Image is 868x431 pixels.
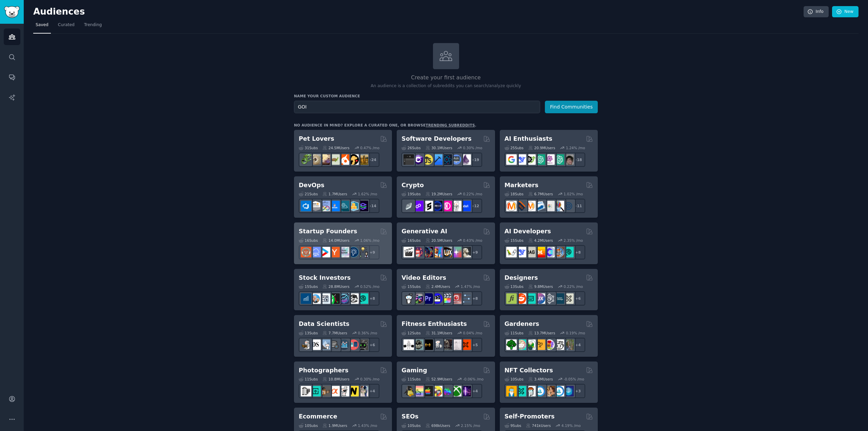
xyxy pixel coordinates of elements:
div: 7.7M Users [322,331,347,335]
div: + 24 [365,153,379,167]
div: 9.8M Users [528,284,553,289]
img: swingtrading [348,293,359,304]
img: SaaS [310,247,321,257]
img: platformengineering [339,201,349,211]
img: AskMarketing [525,201,536,211]
div: 0.30 % /mo [360,377,379,381]
img: CryptoNews [451,201,461,211]
div: 1.43 % /mo [358,423,377,428]
img: NFTMarketplace [516,386,526,396]
div: 6.7M Users [528,192,553,196]
h2: Startup Founders [299,227,357,236]
img: software [403,154,414,165]
img: deepdream [422,247,433,257]
img: data [358,339,368,350]
div: 10 Sub s [401,423,420,428]
h2: Generative AI [401,227,447,236]
h2: Software Developers [401,135,471,143]
div: 16 Sub s [401,238,420,243]
h2: AI Developers [505,227,551,236]
div: 21 Sub s [299,192,318,196]
div: 3.4M Users [528,377,553,381]
img: ValueInvesting [310,293,321,304]
img: iOSProgramming [432,154,442,165]
img: GardeningUK [535,339,545,350]
img: LangChain [506,247,517,257]
div: + 8 [365,291,379,306]
h2: SEOs [401,412,418,421]
div: + 8 [468,291,482,306]
div: 31 Sub s [299,145,318,150]
img: DevOpsLinks [329,201,340,211]
img: Nikon [348,386,359,396]
img: UX_Design [563,293,574,304]
h2: Gaming [401,366,427,375]
img: flowers [544,339,555,350]
img: indiehackers [339,247,349,257]
div: 26 Sub s [401,145,420,150]
img: editors [413,293,423,304]
h2: Video Editors [401,274,446,282]
img: AWS_Certified_Experts [310,201,321,211]
img: aivideo [403,247,414,257]
img: PetAdvice [348,154,359,165]
img: CozyGamers [413,386,423,396]
img: typography [506,293,517,304]
img: ArtificalIntelligence [563,154,574,165]
img: AItoolsCatalog [525,154,536,165]
div: + 18 [571,153,585,167]
img: logodesign [516,293,526,304]
img: dogbreed [358,154,368,165]
img: GymMotivation [413,339,423,350]
img: XboxGamers [451,386,461,396]
div: + 14 [365,199,379,213]
div: 0.43 % /mo [463,238,482,243]
img: aws_cdk [348,201,359,211]
a: Curated [56,20,77,34]
img: personaltraining [460,339,471,350]
img: llmops [554,247,564,257]
div: 13 Sub s [505,284,524,289]
a: Trending [82,20,104,34]
div: 0.36 % /mo [358,331,377,335]
img: analog [301,386,311,396]
button: Find Communities [545,101,598,113]
a: Info [804,6,829,18]
img: turtle [329,154,340,165]
div: 741k Users [526,423,551,428]
div: 0.04 % /mo [463,331,482,335]
div: 16 Sub s [299,238,318,243]
h2: DevOps [299,181,324,190]
div: + 3 [571,384,585,398]
img: datascience [310,339,321,350]
img: DeepSeek [516,154,526,165]
img: AskComputerScience [451,154,461,165]
div: 1.06 % /mo [360,238,379,243]
img: analytics [339,339,349,350]
img: userexperience [544,293,555,304]
div: + 5 [468,338,482,352]
img: GYM [403,339,414,350]
div: 1.24 % /mo [566,145,585,150]
a: trending subreddits [426,123,475,127]
div: 18 Sub s [505,192,524,196]
img: ballpython [310,154,321,165]
div: 52.9M Users [426,377,452,381]
img: learndesign [554,293,564,304]
img: SonyAlpha [329,386,340,396]
img: GummySearch logo [4,6,20,18]
img: UXDesign [535,293,545,304]
div: 15 Sub s [299,284,318,289]
img: defiblockchain [441,201,452,211]
img: UrbanGardening [554,339,564,350]
img: Emailmarketing [535,201,545,211]
div: 10 Sub s [299,423,318,428]
div: + 8 [571,245,585,259]
img: Rag [525,247,536,257]
img: OpenseaMarket [554,386,564,396]
img: starryai [451,247,461,257]
img: OnlineMarketing [563,201,574,211]
div: 25 Sub s [505,145,524,150]
div: 11 Sub s [401,377,420,381]
div: 19.2M Users [426,192,452,196]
